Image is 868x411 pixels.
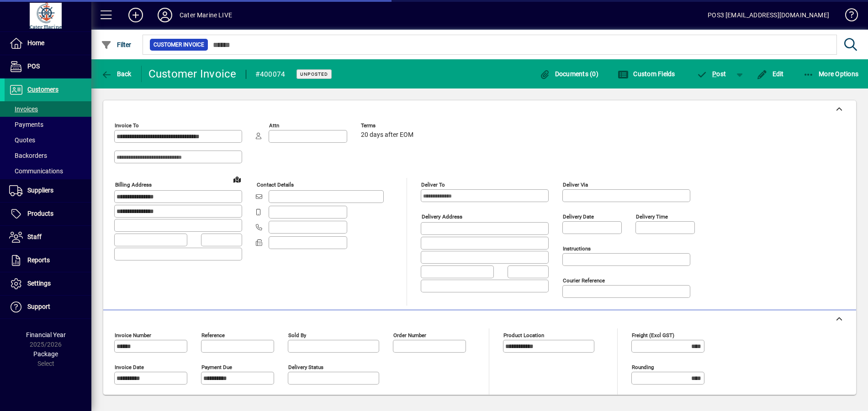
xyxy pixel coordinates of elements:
[27,280,51,287] span: Settings
[27,62,40,70] span: POS
[563,245,591,252] mat-label: Instructions
[5,132,91,148] a: Quotes
[115,364,144,370] mat-label: Invoice date
[636,213,668,220] mat-label: Delivery time
[9,152,47,159] span: Backorders
[712,70,716,78] span: P
[99,66,134,82] button: Back
[9,167,63,175] span: Communications
[801,66,861,82] button: More Options
[27,39,44,47] span: Home
[563,213,594,220] mat-label: Delivery date
[838,2,857,31] a: Knowledge Base
[708,8,829,22] div: POS3 [EMAIL_ADDRESS][DOMAIN_NAME]
[5,32,91,55] a: Home
[5,163,91,179] a: Communications
[5,249,91,272] a: Reports
[615,66,677,82] button: Custom Fields
[26,331,66,338] span: Financial Year
[269,122,279,129] mat-label: Attn
[255,67,286,82] div: #400074
[5,203,91,225] a: Products
[5,148,91,163] a: Backorders
[563,182,588,188] mat-label: Deliver via
[27,86,58,93] span: Customers
[180,8,232,22] div: Cater Marine LIVE
[148,67,237,81] div: Customer Invoice
[27,303,50,310] span: Support
[153,40,204,49] span: Customer Invoice
[393,332,426,338] mat-label: Order number
[27,233,42,240] span: Staff
[201,364,232,370] mat-label: Payment due
[503,332,544,338] mat-label: Product location
[150,7,180,23] button: Profile
[121,7,150,23] button: Add
[91,66,142,82] app-page-header-button: Back
[618,70,675,78] span: Custom Fields
[361,131,413,139] span: 20 days after EOM
[33,350,58,358] span: Package
[757,70,784,78] span: Edit
[5,55,91,78] a: POS
[421,182,445,188] mat-label: Deliver To
[9,105,38,113] span: Invoices
[5,226,91,249] a: Staff
[27,256,50,264] span: Reports
[230,172,244,187] a: View on map
[754,66,786,82] button: Edit
[9,121,43,128] span: Payments
[632,332,674,338] mat-label: Freight (excl GST)
[632,364,654,370] mat-label: Rounding
[300,71,328,77] span: Unposted
[803,70,859,78] span: More Options
[5,117,91,132] a: Payments
[697,70,726,78] span: ost
[692,66,731,82] button: Post
[101,70,132,78] span: Back
[27,210,53,217] span: Products
[115,332,151,338] mat-label: Invoice number
[563,277,605,284] mat-label: Courier Reference
[9,136,35,144] span: Quotes
[361,123,416,129] span: Terms
[201,332,225,338] mat-label: Reference
[288,364,323,370] mat-label: Delivery status
[288,332,306,338] mat-label: Sold by
[115,122,139,129] mat-label: Invoice To
[101,41,132,48] span: Filter
[539,70,598,78] span: Documents (0)
[99,36,134,53] button: Filter
[537,66,601,82] button: Documents (0)
[5,272,91,295] a: Settings
[27,187,53,194] span: Suppliers
[5,296,91,318] a: Support
[5,179,91,202] a: Suppliers
[5,101,91,117] a: Invoices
